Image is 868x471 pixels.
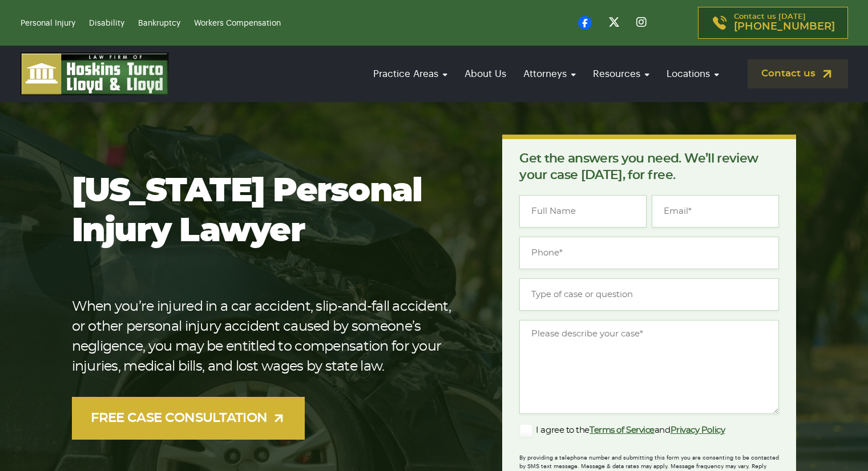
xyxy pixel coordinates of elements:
a: Privacy Policy [671,426,725,435]
a: About Us [459,58,512,90]
a: Terms of Service [590,426,655,435]
p: Get the answers you need. We’ll review your case [DATE], for free. [519,151,779,184]
input: Email* [652,195,779,228]
p: Contact us [DATE] [734,13,835,33]
a: Contact us [DATE][PHONE_NUMBER] [698,7,848,39]
a: Attorneys [518,58,582,90]
a: Workers Compensation [194,19,281,27]
img: arrow-up-right-light.svg [272,411,286,425]
input: Phone* [519,237,779,269]
h1: [US_STATE] Personal Injury Lawyer [72,172,466,251]
a: FREE CASE CONSULTATION [72,397,305,440]
img: logo [21,52,169,95]
input: Type of case or question [519,278,779,311]
a: Bankruptcy [138,19,180,27]
label: I agree to the and [519,424,725,437]
span: [PHONE_NUMBER] [734,21,835,33]
a: Locations [661,58,725,90]
p: When you’re injured in a car accident, slip-and-fall accident, or other personal injury accident ... [72,297,466,377]
a: Contact us [748,59,848,88]
a: Practice Areas [368,58,453,90]
a: Disability [89,19,124,27]
a: Resources [587,58,655,90]
input: Full Name [519,195,647,228]
a: Personal Injury [21,19,75,27]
